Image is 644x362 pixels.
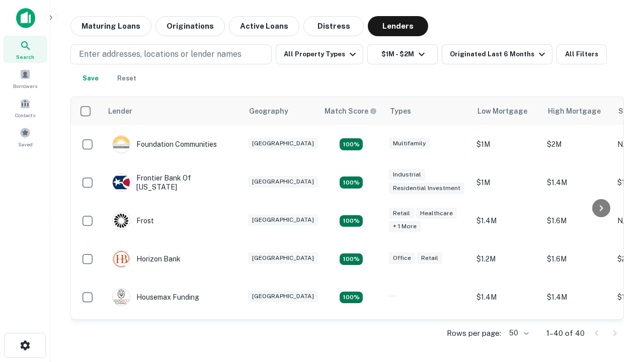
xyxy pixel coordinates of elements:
[471,202,542,240] td: $1.4M
[542,240,612,278] td: $1.6M
[243,97,318,125] th: Geography
[3,65,47,92] a: Borrowers
[471,278,542,316] td: $1.4M
[248,138,318,149] div: [GEOGRAPHIC_DATA]
[113,174,130,191] img: picture
[113,136,130,153] img: picture
[325,106,377,117] div: Capitalize uses an advanced AI algorithm to match your search with the best lender. The match sco...
[389,252,415,264] div: Office
[389,169,425,180] div: Industrial
[303,16,364,36] button: Distress
[505,326,530,340] div: 50
[389,221,421,232] div: + 1 more
[340,138,363,150] div: Matching Properties: 4, hasApolloMatch: undefined
[542,97,612,125] th: High Mortgage
[108,105,132,117] div: Lender
[18,140,33,148] span: Saved
[79,48,242,60] p: Enter addresses, locations or lender names
[16,8,35,28] img: capitalize-icon.png
[390,105,411,117] div: Types
[340,215,363,227] div: Matching Properties: 4, hasApolloMatch: undefined
[70,16,151,36] button: Maturing Loans
[542,202,612,240] td: $1.6M
[471,163,542,202] td: $1M
[70,44,272,64] button: Enter addresses, locations or lender names
[248,176,318,188] div: [GEOGRAPHIC_DATA]
[112,288,199,306] div: Housemax Funding
[318,97,384,125] th: Capitalize uses an advanced AI algorithm to match your search with the best lender. The match sco...
[15,111,35,119] span: Contacts
[113,212,130,229] img: picture
[248,291,318,302] div: [GEOGRAPHIC_DATA]
[471,240,542,278] td: $1.2M
[368,16,428,36] button: Lenders
[74,68,107,88] button: Save your search to get updates of matches that match your search criteria.
[340,176,363,189] div: Matching Properties: 4, hasApolloMatch: undefined
[542,316,612,354] td: $1.6M
[113,250,130,267] img: picture
[248,214,318,226] div: [GEOGRAPHIC_DATA]
[112,135,217,153] div: Foundation Communities
[416,208,457,219] div: Healthcare
[3,123,47,150] a: Saved
[389,183,464,194] div: Residential Investment
[471,125,542,163] td: $1M
[471,316,542,354] td: $1.4M
[556,44,607,64] button: All Filters
[384,97,471,125] th: Types
[112,212,154,230] div: Frost
[113,289,130,306] img: picture
[548,105,601,117] div: High Mortgage
[447,327,501,339] p: Rows per page:
[3,94,47,121] a: Contacts
[417,252,442,264] div: Retail
[3,36,47,63] a: Search
[471,97,542,125] th: Low Mortgage
[276,44,363,64] button: All Property Types
[340,253,363,265] div: Matching Properties: 4, hasApolloMatch: undefined
[112,250,181,268] div: Horizon Bank
[542,163,612,202] td: $1.4M
[450,48,548,60] div: Originated Last 6 Months
[477,105,527,117] div: Low Mortgage
[542,125,612,163] td: $2M
[229,16,299,36] button: Active Loans
[102,97,243,125] th: Lender
[389,208,414,219] div: Retail
[111,68,143,88] button: Reset
[16,53,34,61] span: Search
[248,252,318,264] div: [GEOGRAPHIC_DATA]
[546,327,585,339] p: 1–40 of 40
[367,44,438,64] button: $1M - $2M
[542,278,612,316] td: $1.4M
[249,105,288,117] div: Geography
[155,16,225,36] button: Originations
[325,106,375,117] h6: Match Score
[340,292,363,304] div: Matching Properties: 4, hasApolloMatch: undefined
[112,173,233,192] div: Frontier Bank Of [US_STATE]
[442,44,552,64] button: Originated Last 6 Months
[13,82,37,90] span: Borrowers
[594,249,644,298] iframe: Chat Widget
[389,138,430,149] div: Multifamily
